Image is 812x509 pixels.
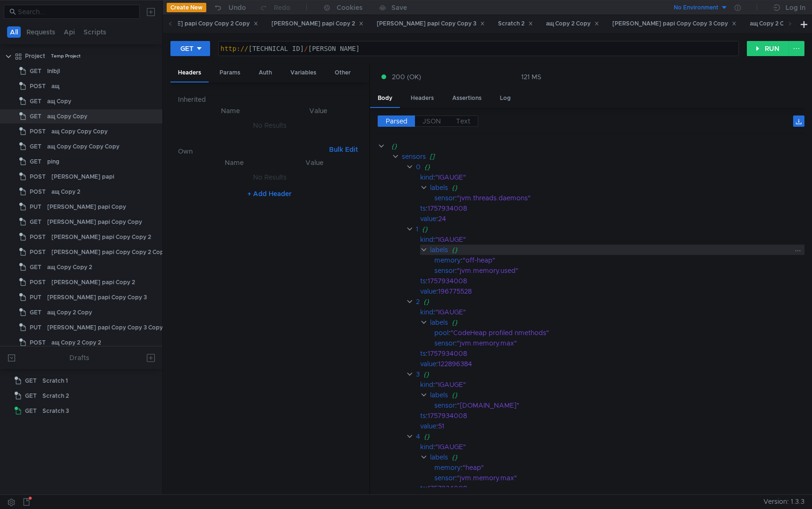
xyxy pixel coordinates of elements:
div: ts [420,203,426,213]
div: 51 [438,421,791,431]
div: ts [420,348,426,359]
div: kind [420,307,433,317]
div: memory [434,255,461,265]
div: Save [391,4,407,11]
div: : [420,286,804,296]
div: : [420,203,804,213]
div: 196775528 [438,286,791,296]
span: GET [25,404,37,418]
div: "jvm.threads.daemons" [457,193,792,203]
div: ащ [51,79,59,93]
div: "CodeHeap profiled nmethods" [450,328,791,338]
h6: Own [178,146,325,157]
button: Redo [253,0,297,15]
div: Undo [228,2,246,13]
div: {} [452,182,792,193]
div: Headers [170,64,209,82]
div: ащ Copy 2 Copy [546,19,600,29]
div: "IGAUGE" [435,379,791,390]
span: PUT [30,290,42,304]
div: pool [434,328,448,338]
th: Value [275,157,354,168]
div: [PERSON_NAME] papi Copy Copy 3 Copy [47,320,163,335]
span: Version: 1.3.3 [763,495,804,509]
div: Log [492,90,518,107]
div: 2 [416,296,420,307]
span: GET [30,215,42,229]
div: 1757934008 [428,348,791,359]
h6: Inherited [178,94,362,105]
div: Variables [283,64,324,82]
span: GET [25,389,37,403]
span: POST [30,124,46,139]
div: [PERSON_NAME] papi Copy Copy 2 [51,230,151,244]
span: POST [30,245,46,259]
div: [PERSON_NAME] papi Copy Copy 2 Copy [51,245,167,259]
span: JSON [423,117,441,125]
button: All [7,26,21,38]
div: {} [423,296,791,307]
div: labels [430,245,448,255]
div: 1757934008 [428,276,791,286]
div: 1757934008 [428,483,791,493]
div: : [420,172,804,182]
div: : [420,483,804,493]
button: Undo [206,0,253,15]
div: Other [327,64,358,82]
div: "IGAUGE" [435,442,791,452]
div: ts [420,483,426,493]
span: POST [30,170,46,184]
div: : [434,400,804,410]
div: 1757934008 [428,410,791,421]
th: Name [186,105,275,116]
div: [] [430,151,792,162]
div: Assertions [445,90,489,107]
div: {} [452,317,792,328]
div: : [420,359,804,369]
div: Headers [403,90,441,107]
input: Search... [18,7,134,17]
div: ащ Copy 2 Copy 2 [750,19,808,29]
div: {} [452,390,792,400]
div: {} [424,162,791,172]
div: ащ Copy 2 Copy 2 [51,336,101,350]
div: kind [420,379,433,390]
div: labels [430,390,448,400]
div: [PERSON_NAME] papi Copy Copy [47,215,142,229]
div: No Environment [674,3,719,12]
button: GET [170,41,210,56]
div: Scratch 2 [498,19,533,29]
span: GET [25,374,37,388]
button: Api [61,26,78,38]
button: Requests [24,26,58,38]
div: ащ Copy Copy Copy [51,124,108,139]
div: Params [212,64,248,82]
th: Value [275,105,362,116]
div: Auth [251,64,279,82]
nz-embed-empty: No Results [253,173,287,181]
div: sensor [434,338,455,348]
span: Text [456,117,470,125]
div: memory [434,462,461,473]
div: "IGAUGE" [435,172,791,182]
div: ts [420,276,426,286]
div: 24 [438,213,791,224]
div: : [434,265,804,276]
span: GET [30,64,42,78]
div: Drafts [69,352,89,363]
div: 3 [416,369,420,379]
div: [PERSON_NAME] papi Copy 2 [271,19,364,29]
div: sensor [434,400,455,410]
div: : [420,421,804,431]
nz-embed-empty: No Results [253,121,287,130]
div: "jvm.memory.used" [457,265,792,276]
div: {} [422,224,791,234]
div: [PERSON_NAME] papi Copy Copy 2 Copy [134,19,258,29]
div: Body [370,90,400,108]
div: sensor [434,193,455,203]
div: : [434,462,804,473]
div: "jvm.memory.max" [457,473,792,483]
button: Scripts [81,26,109,38]
span: GET [30,260,42,274]
div: ping [47,155,59,169]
